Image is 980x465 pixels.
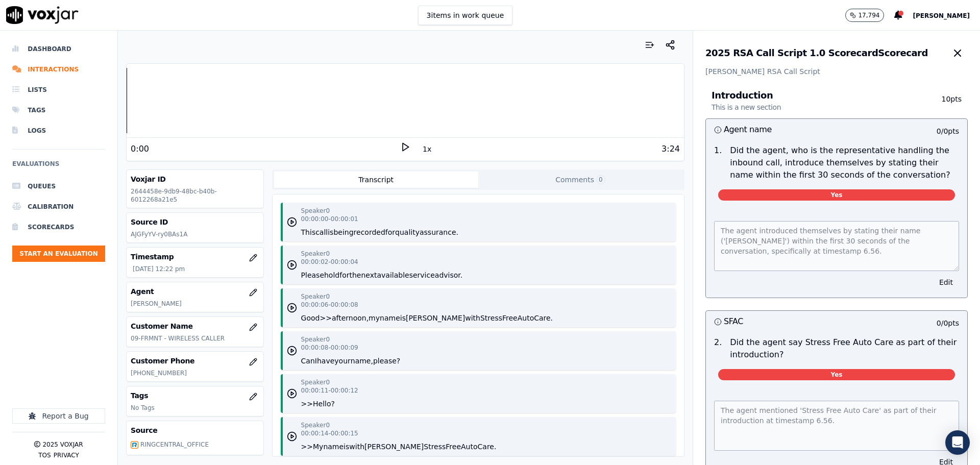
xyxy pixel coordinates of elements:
button: please? [373,356,400,366]
button: hold [324,270,339,280]
p: This is a new section [712,102,781,112]
div: 3:24 [661,143,680,155]
button: afternoon, [332,313,369,323]
span: 0 [596,175,605,184]
button: is [344,442,349,452]
button: Good [301,313,320,323]
button: being [333,227,353,237]
a: Queues [12,176,105,197]
a: Calibration [12,197,105,217]
p: 10 pts [920,94,962,112]
p: 00:00:08 - 00:00:09 [301,344,358,352]
img: RINGCENTRAL_OFFICE_icon [131,441,138,449]
button: [PERSON_NAME] [406,313,465,323]
button: [PERSON_NAME] [364,442,424,452]
button: Transcript [274,172,478,188]
a: Tags [12,100,105,120]
button: Auto [518,313,534,323]
h3: Introduction [712,91,920,112]
button: assurance. [420,227,458,237]
h3: Agent name [714,123,837,136]
button: Stress [480,313,502,323]
button: your [334,356,350,366]
button: 17,794 [845,9,894,22]
button: Report a Bug [12,408,105,424]
span: Yes [718,189,955,201]
p: [PERSON_NAME] RSA Call Script [705,66,968,77]
button: name, [351,356,373,366]
h3: Source [131,425,259,435]
button: 1x [421,142,433,156]
div: Open Intercom Messenger [945,430,970,455]
p: Speaker 0 [301,207,330,215]
button: TOS [38,451,51,459]
button: 3items in work queue [418,6,513,25]
h3: SFAC [714,315,837,328]
p: [PHONE_NUMBER] [131,369,259,377]
p: 2025 Voxjar [42,440,83,449]
div: RINGCENTRAL_OFFICE [138,438,211,451]
button: Care. [534,313,553,323]
button: >> [320,313,331,323]
button: have [317,356,334,366]
p: 0 / 0 pts [937,126,959,136]
button: my [369,313,380,323]
button: Privacy [54,451,79,459]
button: This [301,227,316,237]
button: with [349,442,364,452]
p: 09-FRMNT - WIRELESS CALLER [131,334,259,342]
button: Care. [478,442,497,452]
button: quality [395,227,420,237]
p: [DATE] 12:22 pm [133,265,259,273]
h6: Evaluations [12,158,105,176]
button: [PERSON_NAME] [913,9,980,21]
button: advisor. [435,270,462,280]
button: is [328,227,333,237]
a: Interactions [12,59,105,80]
p: 00:00:06 - 00:00:08 [301,301,358,309]
button: the [349,270,361,280]
p: 00:00:11 - 00:00:12 [301,386,358,395]
h3: Tags [131,390,259,401]
p: Speaker 0 [301,421,330,429]
a: Scorecards [12,217,105,237]
h3: 2025 RSA Call Script 1.0 Scorecard Scorecard [705,48,928,58]
p: Did the agent, who is the representative handling the inbound call, introduce themselves by stati... [730,144,959,181]
button: for [339,270,349,280]
p: 2644458e-9db9-48bc-b40b-6012268a21e5 [131,187,259,204]
button: Free [502,313,518,323]
p: 00:00:02 - 00:00:04 [301,258,358,266]
button: I [315,356,317,366]
h3: Timestamp [131,252,259,262]
button: next [361,270,377,280]
button: recorded [354,227,385,237]
li: Lists [12,80,105,100]
li: Logs [12,120,105,141]
button: My [313,442,323,452]
span: Yes [718,369,955,380]
p: 2 . [710,336,726,361]
p: Did the agent say Stress Free Auto Care as part of their introduction? [730,336,959,361]
p: Speaker 0 [301,250,330,258]
button: >> [301,442,313,452]
img: voxjar logo [6,6,79,24]
h3: Agent [131,286,259,297]
a: Dashboard [12,39,105,59]
button: Stress [424,442,446,452]
button: >> [301,399,313,409]
p: 00:00:00 - 00:00:01 [301,215,358,223]
p: 00:00:14 - 00:00:15 [301,429,358,437]
p: 0 / 0 pts [937,318,959,328]
p: AJGFyYV-ry0BAs1A [131,230,259,238]
button: name [380,313,400,323]
button: 17,794 [845,9,884,22]
p: Speaker 0 [301,335,330,344]
h3: Source ID [131,217,259,227]
button: name [323,442,344,452]
button: Edit [933,275,959,289]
